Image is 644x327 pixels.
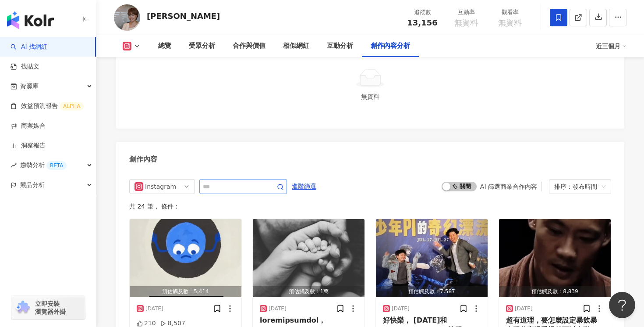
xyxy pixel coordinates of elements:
[253,219,364,297] img: post-image
[554,180,598,194] div: 排序：發布時間
[609,292,635,318] iframe: Help Scout Beacon - Open
[189,41,215,51] div: 受眾分析
[499,219,611,297] img: post-image
[498,18,522,27] span: 無資料
[129,203,611,210] div: 共 24 筆 ， 條件：
[14,301,31,315] img: chrome extension
[20,175,45,195] span: 競品分析
[11,141,46,150] a: 洞察報告
[145,180,173,194] div: Instagram
[114,4,140,31] img: KOL Avatar
[499,219,611,297] button: 預估觸及數：8,839
[130,219,241,297] button: 預估觸及數：5,414
[253,286,364,297] div: 預估觸及數：1萬
[11,122,46,130] a: 商案媒合
[11,296,85,320] a: chrome extension立即安裝 瀏覽器外掛
[480,183,537,190] div: AI 篩選商業合作內容
[596,39,626,53] div: 近三個月
[11,62,39,71] a: 找貼文
[147,11,220,22] div: [PERSON_NAME]
[253,219,364,297] button: 預估觸及數：1萬
[376,286,488,297] div: 預估觸及數：7,587
[515,305,533,313] div: [DATE]
[11,162,17,169] span: rise
[133,92,608,101] div: 無資料
[406,8,439,17] div: 追蹤數
[158,41,171,51] div: 總覽
[233,41,265,51] div: 合作與價值
[130,219,241,297] img: post-image
[20,155,67,175] span: 趨勢分析
[376,219,488,297] img: post-image
[376,219,488,297] button: 預估觸及數：7,587
[371,41,410,51] div: 創作內容分析
[292,180,316,194] span: 進階篩選
[20,76,39,96] span: 資源庫
[11,102,84,111] a: 效益預測報告ALPHA
[11,43,47,51] a: searchAI 找網紅
[449,8,483,17] div: 互動率
[454,18,478,27] span: 無資料
[7,11,54,29] img: logo
[46,161,67,170] div: BETA
[407,18,437,27] span: 13,156
[291,179,317,193] button: 進階篩選
[269,305,287,313] div: [DATE]
[145,305,163,313] div: [DATE]
[35,300,66,316] span: 立即安裝 瀏覽器外掛
[130,286,241,297] div: 預估觸及數：5,414
[327,41,353,51] div: 互動分析
[499,286,611,297] div: 預估觸及數：8,839
[392,305,410,313] div: [DATE]
[493,8,527,17] div: 觀看率
[283,41,309,51] div: 相似網紅
[129,155,157,164] div: 創作內容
